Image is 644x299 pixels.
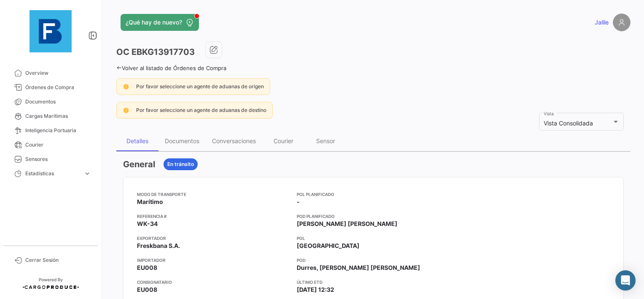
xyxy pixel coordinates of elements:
[123,158,155,170] h3: General
[83,170,91,177] span: expand_more
[544,120,593,127] span: Vista Consolidada
[137,242,180,250] span: Freskbana S.A.
[137,235,290,242] app-card-info-title: Exportador
[7,109,94,123] a: Cargas Marítimas
[595,18,609,27] span: Jalile
[136,83,264,90] span: Por favor seleccione un agente de aduanas de origen
[25,98,91,106] span: Documentos
[297,198,300,206] span: -
[25,112,91,120] span: Cargas Marítimas
[126,137,148,144] div: Detalles
[137,198,163,206] span: Marítimo
[274,137,293,144] div: Courier
[126,18,182,27] span: ¿Qué hay de nuevo?
[137,213,290,220] app-card-info-title: Referencia #
[25,256,91,264] span: Cerrar Sesión
[137,220,158,228] span: WK-34
[297,279,450,285] app-card-info-title: Último ETD
[136,107,266,113] span: Por favor seleccione un agente de aduanas de destino
[116,46,195,58] h3: OC EBKG13917703
[297,213,450,220] app-card-info-title: POD Planificado
[137,285,157,294] span: EU008
[7,123,94,138] a: Inteligencia Portuaria
[137,264,157,272] span: EU008
[297,191,450,198] app-card-info-title: POL Planificado
[137,279,290,285] app-card-info-title: Consignatario
[121,14,199,31] button: ¿Qué hay de nuevo?
[613,14,631,31] img: placeholder-user.png
[137,257,290,264] app-card-info-title: Importador
[25,155,91,163] span: Sensores
[7,80,94,95] a: Órdenes de Compra
[297,242,360,250] span: [GEOGRAPHIC_DATA]
[297,264,420,272] span: Durres, [PERSON_NAME] [PERSON_NAME]
[212,137,256,144] div: Conversaciones
[25,69,91,77] span: Overview
[297,285,334,294] span: [DATE] 12:32
[25,84,91,91] span: Órdenes de Compra
[316,137,335,144] div: Sensor
[165,137,199,144] div: Documentos
[615,270,636,291] div: Abrir Intercom Messenger
[7,138,94,152] a: Courier
[25,141,91,149] span: Courier
[167,160,194,168] span: En tránsito
[7,152,94,166] a: Sensores
[7,66,94,80] a: Overview
[25,170,80,177] span: Estadísticas
[297,257,450,264] app-card-info-title: POD
[30,10,72,52] img: 12429640-9da8-4fa2-92c4-ea5716e443d2.jpg
[137,191,290,198] app-card-info-title: Modo de Transporte
[116,65,226,71] a: Volver al listado de Órdenes de Compra
[297,220,397,228] span: [PERSON_NAME] [PERSON_NAME]
[297,235,450,242] app-card-info-title: POL
[7,95,94,109] a: Documentos
[25,127,91,134] span: Inteligencia Portuaria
